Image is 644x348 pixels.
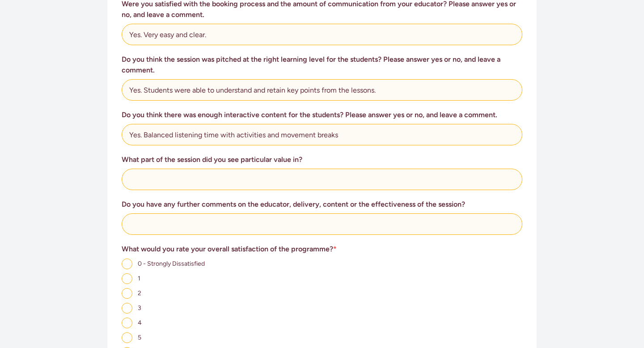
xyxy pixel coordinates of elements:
span: 1 [138,275,140,282]
span: 4 [138,319,142,327]
h3: Do you think there was enough interactive content for the students? Please answer yes or no, and ... [122,110,522,120]
h3: What part of the session did you see particular value in? [122,154,522,165]
input: 5 [122,332,132,343]
span: 0 - Strongly Dissatisfied [138,260,205,267]
input: 1 [122,273,132,284]
span: 3 [138,304,141,312]
h3: What would you rate your overall satisfaction of the programme? [122,244,522,255]
input: 3 [122,303,132,314]
span: 5 [138,334,141,341]
h3: Do you have any further comments on the educator, delivery, content or the effectiveness of the s... [122,199,522,210]
input: 4 [122,318,132,328]
h3: Do you think the session was pitched at the right learning level for the students? Please answer ... [122,54,522,76]
input: 0 - Strongly Dissatisfied [122,259,132,269]
span: 2 [138,289,141,297]
input: 2 [122,288,132,299]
